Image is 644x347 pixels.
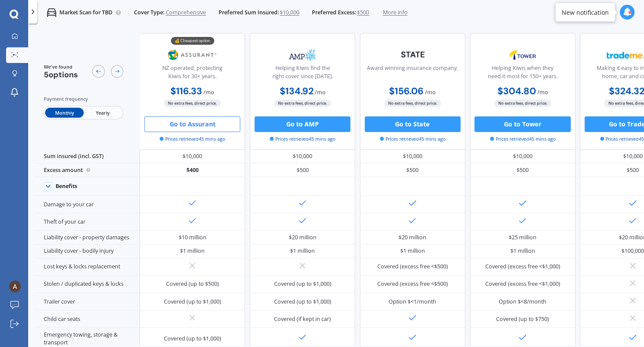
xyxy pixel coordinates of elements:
div: $25 million [509,234,536,241]
div: $1 million [290,247,315,255]
div: $400 [140,163,245,177]
span: Prices retrieved 45 mins ago [380,135,445,142]
span: Monthly [45,108,83,118]
span: / mo [425,89,436,96]
div: Helping Kiwis find the right cover since [DATE]. [256,64,348,84]
span: No extra fees, direct price. [494,99,551,107]
div: Payment frequency [44,95,124,103]
b: $304.80 [497,85,536,97]
div: $100,000 [621,247,644,255]
div: Damage to your car [34,196,140,213]
div: Covered (excess free <$1,000) [485,263,560,271]
span: We've found [44,63,78,70]
div: Child car seats [34,311,140,328]
div: Liability cover - property damages [34,231,140,245]
span: 5 options [44,69,78,80]
div: Covered (up to $1,000) [164,298,221,306]
span: Yearly [84,108,122,118]
div: $10,000 [470,150,575,164]
div: $1 million [400,247,425,255]
button: Go to AMP [255,116,350,132]
div: NZ operated; protecting Kiwis for 30+ years. [147,64,239,84]
div: $500 [360,163,465,177]
button: Go to State [365,116,461,132]
span: Preferred Excess: [312,9,356,17]
div: Covered (up to $500) [166,280,219,288]
div: Covered (up to $1,000) [164,335,221,343]
span: Comprehensive [166,9,206,17]
div: New notification [562,8,609,17]
img: car.f15378c7a67c060ca3f3.svg [47,8,56,17]
div: $10,000 [360,150,465,164]
div: Covered (up to $750) [496,315,549,323]
div: Option $<8/month [499,298,546,306]
div: $1 million [510,247,535,255]
div: Covered (if kept in car) [274,315,331,323]
span: Cover Type: [134,9,164,17]
button: Go to Assurant [144,116,240,132]
div: Award winning insurance company. [367,64,458,84]
span: More info [383,9,408,17]
div: $20 million [288,234,316,241]
span: / mo [314,89,325,96]
img: Tower.webp [497,45,549,65]
p: Market Scan for TBD [59,9,112,17]
img: ACg8ocI6WjY5uTeS8DIq5_yS9hO9UNUl-MEKZlcLLggeh_Ba-21DQg=s96-c [9,281,21,292]
img: AMP.webp [277,45,328,65]
b: $156.06 [389,85,424,97]
div: $10 million [179,234,206,241]
span: Prices retrieved 45 mins ago [490,135,556,142]
div: Stolen / duplicated keys & locks [34,276,140,293]
div: Theft of your car [34,213,140,231]
span: / mo [537,89,548,96]
div: $1 million [180,247,205,255]
div: 💰 Cheapest option [171,37,214,45]
div: Covered (up to $1,000) [274,280,331,288]
div: Helping Kiwis when they need it most for 150+ years. [477,64,569,84]
span: $500 [357,9,369,17]
div: Trailer cover [34,293,140,311]
div: $500 [250,163,355,177]
span: $10,000 [280,9,299,17]
div: $20 million [399,234,426,241]
div: Covered (excess free <$500) [377,280,448,288]
span: No extra fees, direct price. [384,99,441,107]
span: No extra fees, direct price. [164,99,221,107]
div: Excess amount [34,163,140,177]
span: Preferred Sum Insured: [218,9,278,17]
span: Prices retrieved 45 mins ago [270,135,335,142]
span: / mo [203,89,214,96]
div: $10,000 [140,150,245,164]
img: State-text-1.webp [387,45,438,63]
b: $116.33 [170,85,202,97]
img: Assurant.png [167,45,218,65]
div: Sum insured (incl. GST) [34,150,140,164]
div: Option $<1/month [389,298,436,306]
div: Covered (up to $1,000) [274,298,331,306]
div: Covered (excess free <$500) [377,263,448,271]
b: $134.92 [279,85,313,97]
div: Lost keys & locks replacement [34,258,140,276]
div: Liability cover - bodily injury [34,245,140,258]
div: $500 [470,163,575,177]
div: Covered (excess free <$1,000) [485,280,560,288]
div: Benefits [56,183,77,190]
button: Go to Tower [474,116,570,132]
span: Prices retrieved 45 mins ago [160,135,225,142]
div: $10,000 [250,150,355,164]
span: No extra fees, direct price. [274,99,331,107]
